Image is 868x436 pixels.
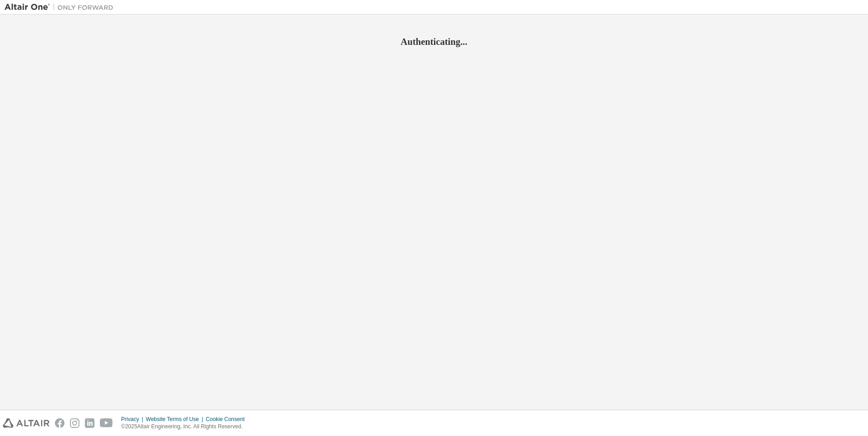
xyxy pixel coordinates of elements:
[206,416,250,423] div: Cookie Consent
[146,416,206,423] div: Website Terms of Use
[3,418,49,428] img: altair_logo.svg
[55,418,64,428] img: facebook.svg
[70,418,79,428] img: instagram.svg
[121,423,250,431] p: © 2025 Altair Engineering, Inc. All Rights Reserved.
[85,418,94,428] img: linkedin.svg
[100,418,113,428] img: youtube.svg
[121,416,146,423] div: Privacy
[5,3,118,12] img: Altair One
[5,36,863,48] h2: Authenticating...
